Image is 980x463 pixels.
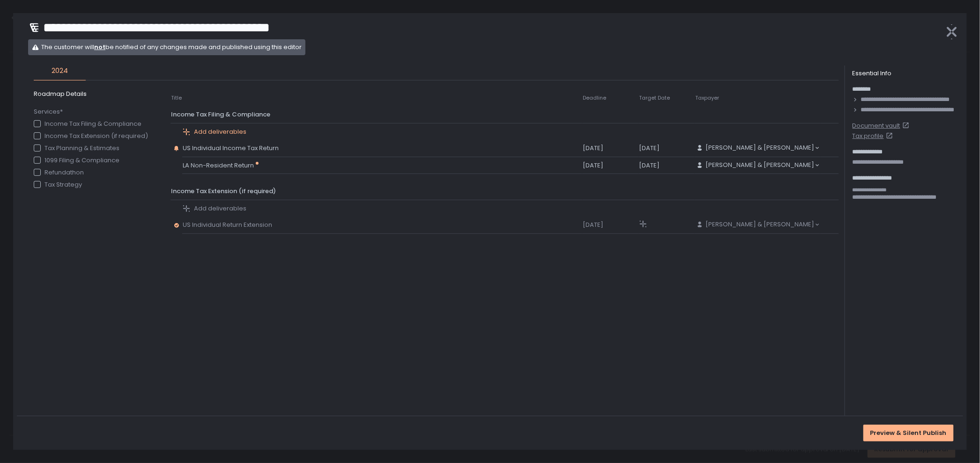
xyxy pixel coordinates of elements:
span: not [94,43,105,51]
div: Search for option [695,144,820,153]
span: [PERSON_NAME] & [PERSON_NAME] [705,220,814,229]
div: [DATE] [583,221,638,229]
span: [DATE] [639,144,660,152]
th: Taxpayer [695,90,820,107]
div: Search for option [695,220,820,230]
span: 2024 [52,65,68,76]
th: Target Date [638,90,695,107]
input: Search for option [696,229,697,230]
div: Essential Info [853,69,959,78]
button: Preview & Silent Publish [863,425,954,441]
span: Roadmap Details [34,90,152,98]
th: Title [171,90,182,107]
div: Preview & Silent Publish [870,429,947,437]
span: Add deliverables [194,128,246,136]
span: US Individual Income Tax Return [183,144,282,152]
a: Tax profile [853,132,959,140]
span: [PERSON_NAME] & [PERSON_NAME] [705,144,814,152]
span: US Individual Return Extension [183,221,276,229]
span: [DATE] [639,161,660,170]
input: Search for option [696,169,697,170]
span: LA Non-Resident Return [183,161,258,170]
input: Search for option [696,152,697,153]
span: [PERSON_NAME] & [PERSON_NAME] [705,161,814,169]
span: The customer will be notified of any changes made and published using this editor [41,43,302,51]
div: [DATE] [583,161,638,170]
span: Income Tax Extension (if required) [171,187,276,195]
div: [DATE] [583,144,638,152]
span: Services* [34,108,148,116]
span: Income Tax Filing & Compliance [171,110,270,119]
th: Deadline [582,90,638,107]
a: Document vault [853,122,959,130]
span: Add deliverables [194,204,246,213]
div: Search for option [695,161,820,170]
